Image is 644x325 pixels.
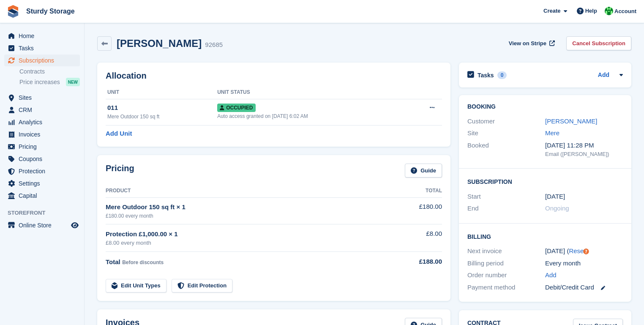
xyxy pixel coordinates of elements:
img: Simon Sturdy [605,7,613,15]
a: menu [4,55,80,66]
a: menu [4,153,80,165]
span: Create [543,7,560,15]
span: CRM [19,104,69,116]
img: stora-icon-8386f47178a22dfd0bd8f6a31ec36ba5ce8667c1dd55bd0f319d3a0aa187defe.svg [7,5,19,18]
span: Subscriptions [19,55,69,66]
span: Capital [19,190,69,202]
a: View on Stripe [505,36,557,50]
div: Debit/Credit Card [545,283,623,292]
span: Protection [19,165,69,177]
span: Before discounts [122,259,164,265]
span: Sites [19,92,69,104]
th: Unit Status [217,86,405,99]
div: NEW [66,78,80,86]
a: Add [598,71,609,80]
h2: Pricing [106,164,134,178]
h2: [PERSON_NAME] [117,38,202,49]
div: Order number [467,270,545,280]
div: End [467,204,545,213]
a: Price increases NEW [19,77,80,87]
span: Home [19,30,69,42]
a: Sturdy Storage [23,4,78,18]
a: menu [4,190,80,202]
a: Add Unit [106,129,132,139]
div: Every month [545,259,623,268]
div: Customer [467,117,545,126]
a: Contracts [19,68,80,76]
a: menu [4,165,80,177]
span: Settings [19,178,69,189]
a: menu [4,42,80,54]
div: £8.00 every month [106,239,390,247]
div: Mere Outdoor 150 sq ft × 1 [106,202,390,212]
div: Email ([PERSON_NAME]) [545,150,623,158]
a: Guide [405,164,442,178]
span: Analytics [19,116,69,128]
span: Storefront [8,209,84,217]
span: Ongoing [545,205,569,212]
h2: Booking [467,104,623,110]
th: Product [106,184,390,198]
span: View on Stripe [509,39,546,48]
a: Cancel Subscription [566,36,631,50]
div: 011 [107,103,217,113]
span: Help [585,7,597,15]
span: Account [614,7,636,16]
a: menu [4,116,80,128]
div: Tooltip anchor [582,248,590,255]
span: Total [106,258,120,265]
div: Protection £1,000.00 × 1 [106,229,390,239]
a: Edit Unit Types [106,279,166,293]
div: Payment method [467,283,545,292]
a: menu [4,141,80,153]
h2: Subscription [467,177,623,186]
div: 0 [497,71,507,79]
span: Online Store [19,219,69,231]
span: Coupons [19,153,69,165]
a: Reset [569,247,585,254]
div: Start [467,192,545,202]
th: Unit [106,86,217,99]
div: £180.00 every month [106,212,390,220]
span: Price increases [19,78,60,86]
th: Total [390,184,442,198]
div: Auto access granted on [DATE] 6:02 AM [217,112,405,120]
span: Invoices [19,128,69,140]
a: Add [545,270,557,280]
div: £188.00 [390,257,442,267]
time: 2025-07-01 00:00:00 UTC [545,192,565,202]
div: Billing period [467,259,545,268]
a: menu [4,128,80,140]
span: Tasks [19,42,69,54]
a: menu [4,178,80,189]
div: Next invoice [467,246,545,256]
div: Mere Outdoor 150 sq ft [107,113,217,120]
a: menu [4,30,80,42]
a: menu [4,92,80,104]
h2: Tasks [478,71,494,79]
a: Mere [545,129,559,137]
td: £8.00 [390,224,442,252]
a: [PERSON_NAME] [545,117,597,125]
a: menu [4,219,80,231]
div: Site [467,128,545,138]
td: £180.00 [390,197,442,224]
h2: Billing [467,232,623,240]
span: Occupied [217,104,255,112]
a: menu [4,104,80,116]
div: [DATE] ( ) [545,246,623,256]
a: Preview store [70,220,80,230]
h2: Allocation [106,71,442,81]
a: Edit Protection [172,279,232,293]
span: Pricing [19,141,69,153]
div: 92685 [205,40,223,50]
div: [DATE] 11:28 PM [545,141,623,150]
div: Booked [467,141,545,158]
